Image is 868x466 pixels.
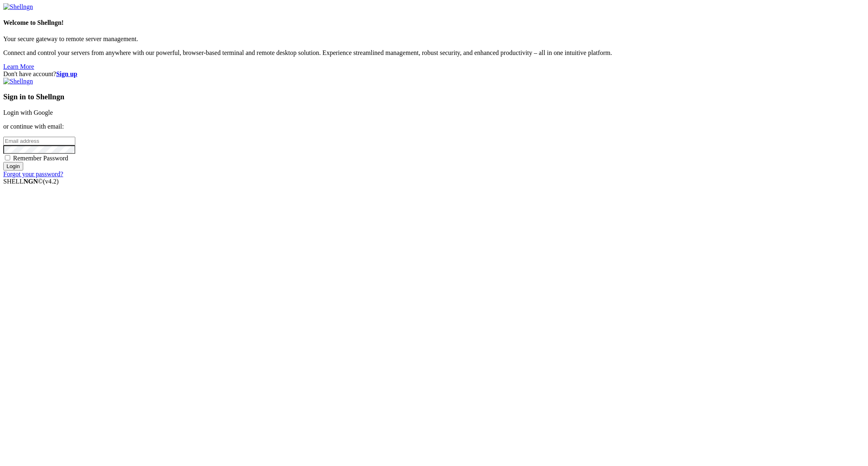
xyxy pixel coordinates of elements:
[3,178,59,185] span: SHELL ©
[13,155,68,162] span: Remember Password
[3,70,865,78] div: Don't have account?
[3,3,33,11] img: Shellngn
[3,35,865,43] p: Your secure gateway to remote server management.
[3,123,865,130] p: or continue with email:
[3,78,33,85] img: Shellngn
[3,171,63,177] a: Forgot your password?
[3,19,865,26] h4: Welcome to Shellngn!
[5,155,10,160] input: Remember Password
[3,92,865,101] h3: Sign in to Shellngn
[24,178,38,185] b: NGN
[56,70,77,77] a: Sign up
[3,137,75,145] input: Email address
[43,178,59,185] span: 4.2.0
[3,49,865,57] p: Connect and control your servers from anywhere with our powerful, browser-based terminal and remo...
[3,109,53,116] a: Login with Google
[3,63,34,70] a: Learn More
[3,162,23,171] input: Login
